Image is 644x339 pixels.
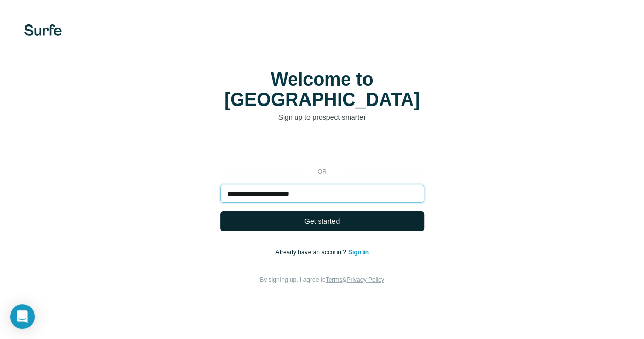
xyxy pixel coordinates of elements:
[260,276,384,283] span: By signing up, I agree to &
[220,69,424,110] h1: Welcome to [GEOGRAPHIC_DATA]
[24,24,62,36] img: Surfe's logo
[220,211,424,231] button: Get started
[348,249,369,256] a: Sign in
[306,167,339,176] p: or
[304,216,340,226] span: Get started
[10,304,35,329] div: Open Intercom Messenger
[275,249,348,256] span: Already have an account?
[346,276,384,283] a: Privacy Policy
[220,112,424,122] p: Sign up to prospect smarter
[215,138,429,160] iframe: Sign in with Google Button
[326,276,343,283] a: Terms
